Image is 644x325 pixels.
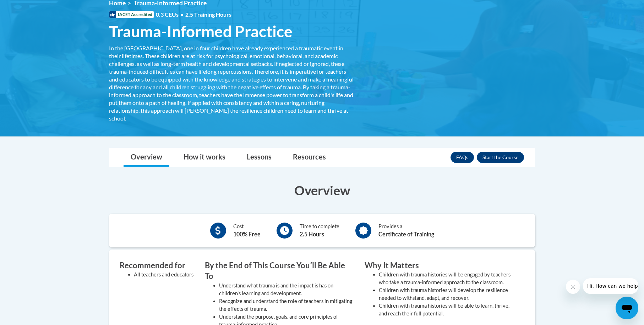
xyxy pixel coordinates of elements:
h3: Recommended for [120,260,194,271]
div: Cost [233,223,261,239]
a: FAQs [451,152,474,163]
div: Provides a [378,223,434,239]
h3: By the End of This Course Youʹll Be Able To [205,260,354,282]
div: In the [GEOGRAPHIC_DATA], one in four children have already experienced a traumatic event in thei... [109,44,354,122]
li: Recognize and understand the role of teachers in mitigating the effects of trauma. [219,297,354,313]
b: 100% Free [233,231,261,237]
span: • [180,11,184,18]
span: Hi. How can we help? [4,5,58,11]
b: 2.5 Hours [300,231,324,237]
a: How it works [176,148,233,167]
a: Resources [286,148,333,167]
span: IACET Accredited [109,11,154,18]
li: Understand what trauma is and the impact is has on children's learning and development. [219,282,354,297]
button: Enroll [477,152,524,163]
a: Lessons [240,148,279,167]
span: 2.5 Training Hours [185,11,231,18]
h3: Overview [109,181,535,199]
span: 0.3 CEUs [156,11,231,18]
li: Children with trauma histories will be able to learn, thrive, and reach their full potential. [379,302,514,318]
span: Trauma-Informed Practice [109,22,293,41]
iframe: Message from company [583,278,638,294]
div: Time to complete [300,223,339,239]
iframe: Close message [566,280,580,294]
a: Overview [124,148,169,167]
li: Children with trauma histories will develop the resilience needed to withstand, adapt, and recover. [379,286,514,302]
h3: Why It Matters [365,260,514,271]
iframe: Button to launch messaging window [616,297,638,319]
li: Children with trauma histories will be engaged by teachers who take a trauma-informed approach to... [379,271,514,286]
li: All teachers and educators [134,271,194,279]
b: Certificate of Training [378,231,434,237]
